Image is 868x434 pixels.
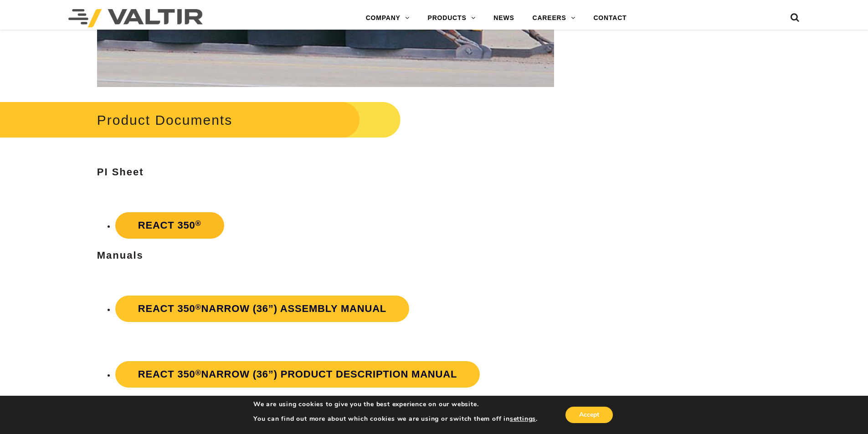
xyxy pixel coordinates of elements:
a: REACT 350® [115,212,224,239]
sup: ® [195,368,201,377]
a: REACT 350®Narrow (36”) Product Description Manual [115,361,480,388]
a: NEWS [484,9,523,27]
p: We are using cookies to give you the best experience on our website. [253,400,538,408]
button: settings [510,415,536,423]
button: Accept [565,407,613,423]
a: CAREERS [524,9,585,27]
strong: Manuals [97,250,144,261]
strong: REACT 350 Narrow (36”) Product Description Manual [138,368,457,380]
img: Valtir [68,9,203,27]
strong: REACT 350 Narrow (36”) Assembly Manual [138,303,386,314]
p: You can find out more about which cookies we are using or switch them off in . [253,415,538,423]
a: REACT 350®Narrow (36”) Assembly Manual [115,296,409,322]
sup: ® [195,303,201,311]
a: CONTACT [584,9,636,27]
a: PRODUCTS [419,9,485,27]
a: COMPANY [357,9,419,27]
strong: PI Sheet [97,166,144,178]
sup: ® [195,219,201,227]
